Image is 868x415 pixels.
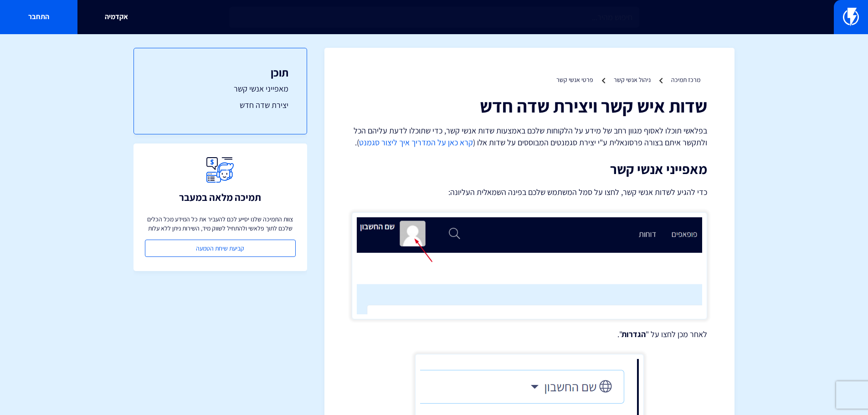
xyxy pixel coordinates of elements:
[352,162,707,177] h2: מאפייני אנשי קשר
[614,76,651,84] a: ניהול אנשי קשר
[152,67,288,78] h3: תוכן
[179,192,261,203] h3: תמיכה מלאה במעבר
[621,329,646,339] strong: הגדרות
[152,83,288,95] a: מאפייני אנשי קשר
[152,99,288,111] a: יצירת שדה חדש
[352,328,707,340] p: לאחר מכן לחצו על " ".
[352,125,707,148] p: בפלאשי תוכלו לאסוף מגוון רחב של מידע על הלקוחות שלכם באמצעות שדות אנשי קשר, כדי שתוכלו לדעת עליהם...
[145,240,296,257] a: קביעת שיחת הטמעה
[352,186,707,199] p: כדי להגיע לשדות אנשי קשר, לחצו על סמל המשתמש שלכם בפינה השמאלית העליונה:
[229,7,639,28] input: חיפוש מהיר...
[671,76,700,84] a: מרכז תמיכה
[556,76,593,84] a: פרטי אנשי קשר
[359,137,473,148] a: קרא כאן על המדריך איך ליצור סגמנט
[352,96,707,116] h1: שדות איש קשר ויצירת שדה חדש
[145,215,296,233] p: צוות התמיכה שלנו יסייע לכם להעביר את כל המידע מכל הכלים שלכם לתוך פלאשי ולהתחיל לשווק מיד, השירות...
